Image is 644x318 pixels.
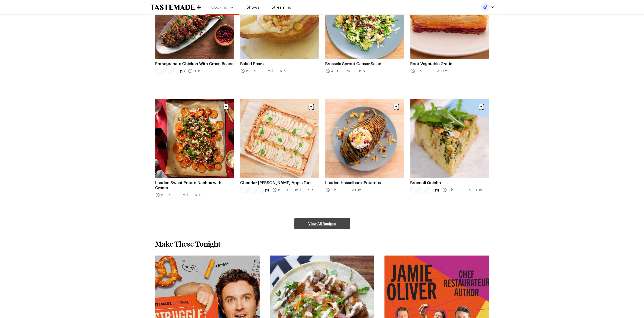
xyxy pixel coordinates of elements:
a: View full content for Weeknight Favorites [270,256,349,261]
img: Profile picture [481,3,489,11]
button: Profile picture [481,3,494,11]
button: Save recipe [306,102,316,112]
button: Save recipe [476,102,486,112]
button: Cooking [211,2,234,12]
a: Broccoli Quiche [410,180,489,185]
a: Loaded Hasselback Potatoes [325,180,404,185]
a: To Tastemade Home Page [150,4,201,10]
a: View All Recipes [294,218,350,229]
span: Cooking [211,5,227,9]
span: View All Recipes [308,221,336,226]
a: Baked Pears [240,61,319,66]
a: Pomegranate Chicken With Green Beans [155,61,234,66]
a: View full content for Recipes by Jamie Oliver [384,256,478,261]
button: Save recipe [221,102,231,112]
a: Cheddar [PERSON_NAME] Apple Tart [240,180,319,185]
h2: Make These Tonight [155,239,221,248]
a: Root Vegetable Gratin [410,61,489,66]
a: View full content for Struggle Meals [155,256,224,261]
a: Brussels Sprout Caesar Salad [325,61,404,66]
a: Loaded Sweet Potato Nachos with Crema [155,180,234,190]
button: Save recipe [391,102,401,112]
